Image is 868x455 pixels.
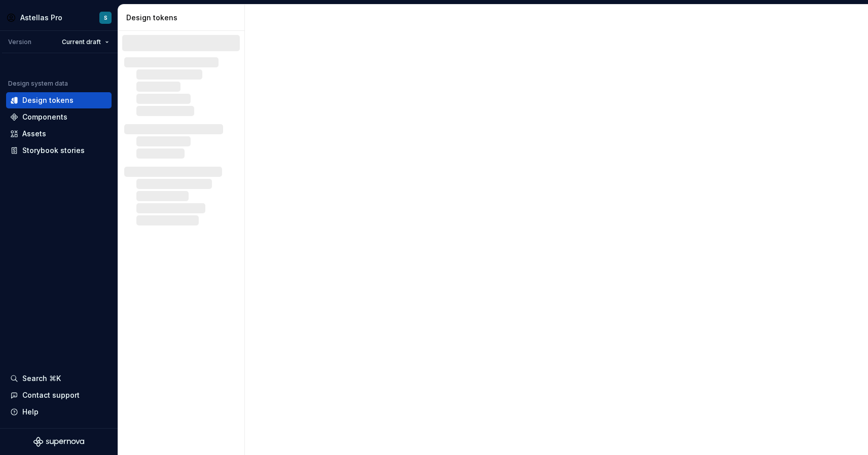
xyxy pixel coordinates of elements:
[126,13,240,23] div: Design tokens
[62,38,101,46] span: Current draft
[2,7,116,28] button: Astellas ProS
[22,95,74,105] div: Design tokens
[22,373,61,384] div: Search ⌘K
[33,437,84,447] svg: Supernova Logo
[22,112,67,122] div: Components
[20,13,62,23] div: Astellas Pro
[6,370,112,387] button: Search ⌘K
[6,387,112,403] button: Contact support
[6,126,112,142] a: Assets
[22,407,39,417] div: Help
[57,35,114,49] button: Current draft
[22,390,80,400] div: Contact support
[6,92,112,108] a: Design tokens
[6,109,112,125] a: Components
[8,38,31,46] div: Version
[104,14,107,22] div: S
[22,145,85,156] div: Storybook stories
[6,142,112,159] a: Storybook stories
[8,80,68,88] div: Design system data
[6,404,112,420] button: Help
[22,129,46,139] div: Assets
